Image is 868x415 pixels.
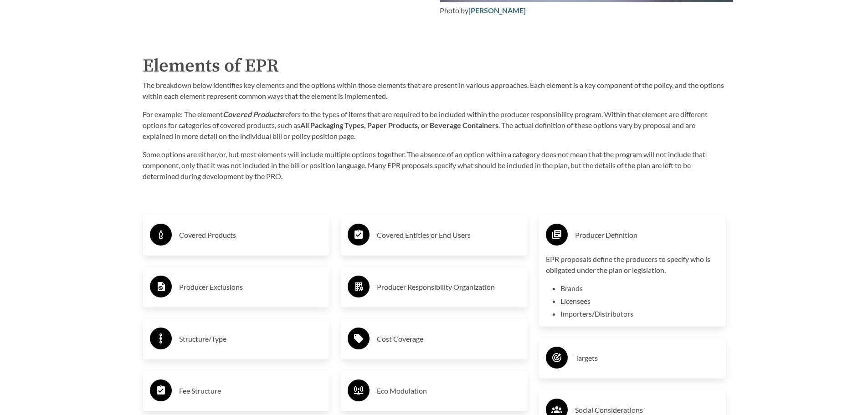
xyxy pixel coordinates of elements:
p: EPR proposals define the producers to specify who is obligated under the plan or legislation. [546,254,719,276]
h3: Producer Definition [575,228,719,242]
p: For example: The element refers to the types of items that are required to be included within the... [143,109,726,142]
h3: Structure/Type [179,332,323,346]
strong: Covered Products [223,110,282,118]
li: Brands [560,283,719,294]
h3: Producer Responsibility Organization [377,280,520,294]
h3: Covered Products [179,228,323,242]
li: Importers/Distributors [560,308,719,319]
h3: Eco Modulation [377,384,520,398]
h3: Cost Coverage [377,332,520,346]
div: Photo by [440,5,733,16]
a: [PERSON_NAME] [468,6,526,15]
h3: Producer Exclusions [179,280,323,294]
strong: All Packaging Types, Paper Products, or Beverage Containers [300,121,498,129]
p: Some options are either/or, but most elements will include multiple options together. The absence... [143,149,726,182]
h3: Fee Structure [179,384,323,398]
h3: Targets [575,351,719,365]
li: Licensees [560,296,719,307]
p: The breakdown below identifies key elements and the options within those elements that are presen... [143,80,726,102]
h3: Covered Entities or End Users [377,228,520,242]
h2: Elements of EPR [143,52,726,80]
